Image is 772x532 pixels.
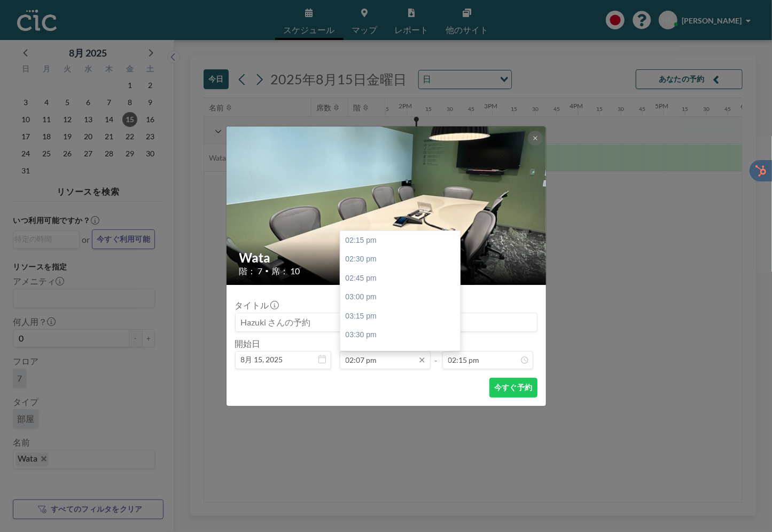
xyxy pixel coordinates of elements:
label: タイトル [235,300,278,311]
div: 02:15 pm [340,231,460,250]
button: 今すぐ予約 [489,378,537,398]
h2: Wata [239,250,534,266]
div: 03:15 pm [340,307,460,326]
div: 02:30 pm [340,250,460,269]
div: 02:45 pm [340,269,460,288]
span: 席： 10 [272,266,300,276]
span: - [435,342,438,366]
span: 階： 7 [239,266,263,276]
label: 開始日 [235,338,261,349]
div: 03:30 pm [340,325,460,345]
div: 03:00 pm [340,288,460,307]
div: 03:45 pm [340,345,460,364]
span: • [266,267,269,275]
input: Hazuki さんの予約 [236,313,537,331]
